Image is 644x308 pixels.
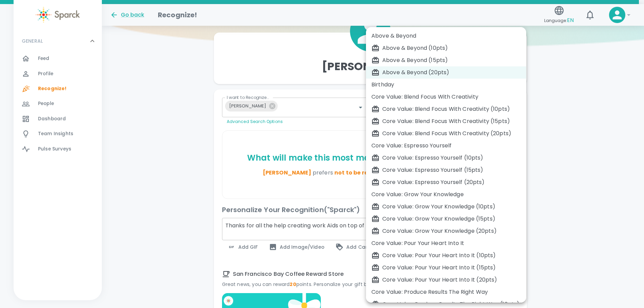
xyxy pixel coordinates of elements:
[371,288,521,296] div: Core Value: Produce Results The Right Way
[371,117,521,125] div: Core Value: Blend Focus With Creativity (15pts)
[371,203,521,211] div: Core Value: Grow Your Knowledge (10pts)
[371,178,521,186] div: Core Value: Espresso Yourself (20pts)
[371,81,521,89] div: Birthday
[371,56,521,64] div: Above & Beyond (15pts)
[371,166,521,174] div: Core Value: Espresso Yourself (15pts)
[371,251,521,260] div: Core Value: Pour Your Heart Into It (10pts)
[371,105,521,113] div: Core Value: Blend Focus With Creativity (10pts)
[371,44,521,52] div: Above & Beyond (10pts)
[371,68,521,77] div: Above & Beyond (20pts)
[371,142,521,150] div: Core Value: Espresso Yourself
[371,227,521,235] div: Core Value: Grow Your Knowledge (20pts)
[371,93,521,101] div: Core Value: Blend Focus With Creativity
[371,129,521,138] div: Core Value: Blend Focus With Creativity (20pts)
[371,190,521,199] div: Core Value: Grow Your Knowledge
[371,154,521,162] div: Core Value: Espresso Yourself (10pts)
[371,276,521,284] div: Core Value: Pour Your Heart Into It (20pts)
[371,264,521,272] div: Core Value: Pour Your Heart Into It (15pts)
[371,32,521,40] div: Above & Beyond
[371,239,521,247] div: Core Value: Pour Your Heart Into It
[371,215,521,223] div: Core Value: Grow Your Knowledge (15pts)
